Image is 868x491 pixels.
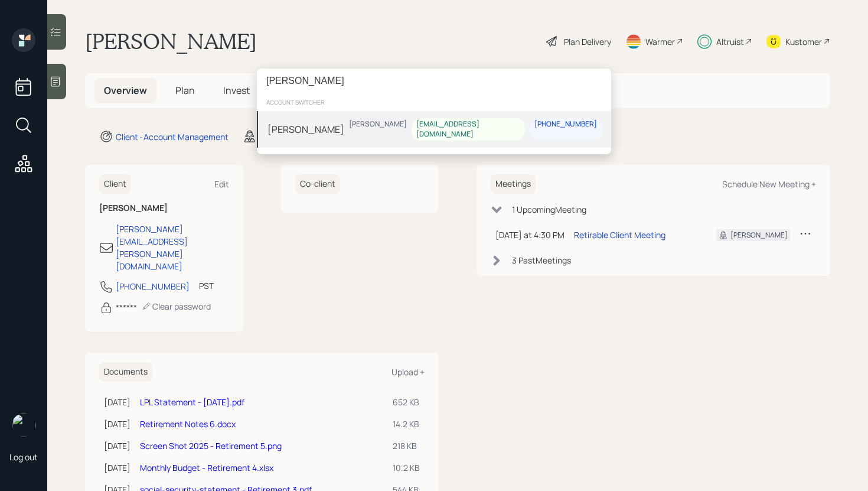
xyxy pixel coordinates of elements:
div: [PERSON_NAME] [267,122,344,136]
div: account switcher [257,93,611,111]
div: [PHONE_NUMBER] [534,119,597,129]
div: [EMAIL_ADDRESS][DOMAIN_NAME] [416,119,520,139]
input: Type a command or search… [257,69,611,93]
div: [PERSON_NAME] [349,119,407,129]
